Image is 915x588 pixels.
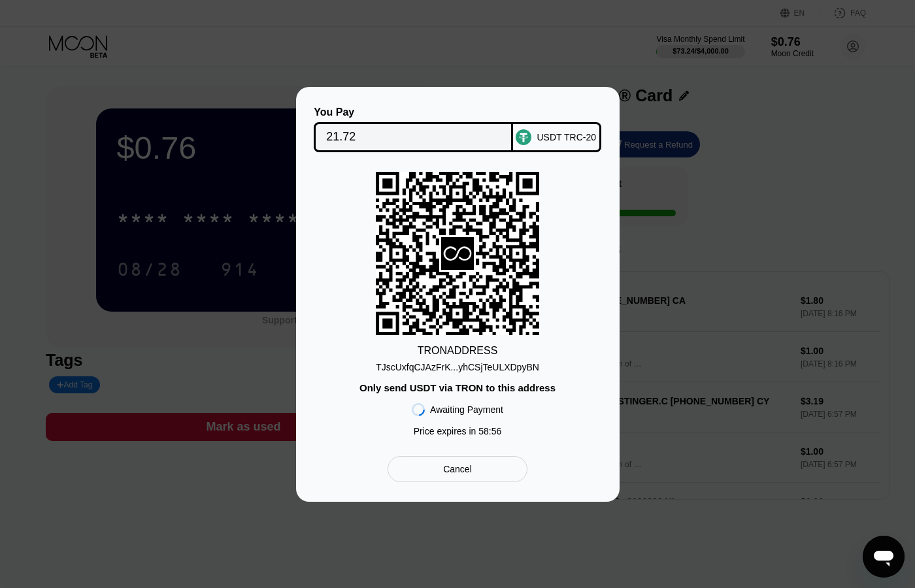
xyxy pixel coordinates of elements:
[478,426,501,436] span: 58 : 56
[376,362,539,372] div: TJscUxfqCJAzFrK...yhCSjTeULXDpyBN
[537,132,596,142] div: USDT TRC-20
[414,426,502,436] div: Price expires in
[376,357,539,372] div: TJscUxfqCJAzFrK...yhCSjTeULXDpyBN
[430,404,503,415] div: Awaiting Payment
[388,456,527,482] div: Cancel
[359,382,556,393] div: Only send USDT via TRON to this address
[316,106,600,152] div: You PayUSDT TRC-20
[314,106,513,118] div: You Pay
[443,463,472,475] div: Cancel
[863,536,905,578] iframe: Button to launch messaging window, conversation in progress
[418,345,498,357] div: TRON ADDRESS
